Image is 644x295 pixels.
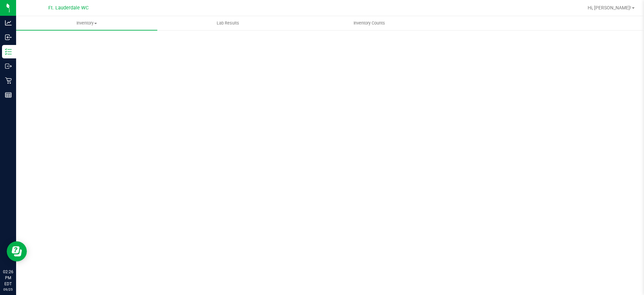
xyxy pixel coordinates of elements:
inline-svg: Analytics [5,19,12,26]
a: Inventory [16,16,157,30]
span: Hi, [PERSON_NAME]! [588,5,631,10]
span: Inventory Counts [344,20,394,26]
iframe: Resource center [7,241,27,261]
a: Inventory Counts [299,16,440,30]
inline-svg: Inventory [5,48,12,55]
p: 02:26 PM EDT [3,269,13,287]
inline-svg: Reports [5,92,12,98]
inline-svg: Retail [5,77,12,84]
p: 09/25 [3,287,13,292]
inline-svg: Inbound [5,34,12,41]
span: Lab Results [208,20,248,26]
inline-svg: Outbound [5,63,12,69]
a: Lab Results [157,16,299,30]
span: Inventory [16,20,157,26]
span: Ft. Lauderdale WC [48,5,89,11]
